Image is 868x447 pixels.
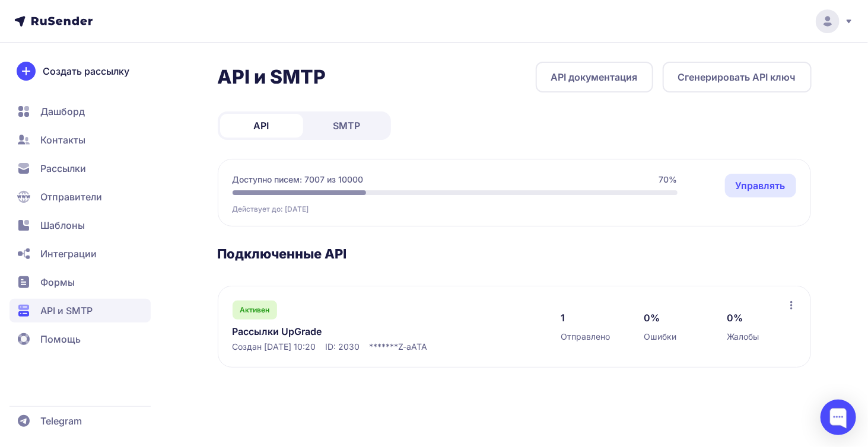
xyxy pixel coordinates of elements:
a: Рассылки UpGrade [233,324,476,339]
span: Telegram [40,414,82,428]
span: 0% [644,311,660,325]
a: Управлять [725,174,796,197]
a: API документация [536,62,653,92]
span: Создан [DATE] 10:20 [233,341,316,353]
span: Интеграции [40,247,97,261]
button: Сгенерировать API ключ [663,62,812,92]
h3: Подключенные API [218,245,812,262]
span: Отправители [40,190,102,204]
a: SMTP [306,114,389,138]
span: SMTP [333,119,361,133]
span: 0% [727,311,743,325]
span: Создать рассылку [43,64,129,78]
span: Доступно писем: 7007 из 10000 [233,174,364,186]
span: ID: 2030 [326,341,360,353]
span: Активен [240,305,269,315]
a: API [220,114,303,138]
span: API и SMTP [40,304,93,318]
span: Действует до: [DATE] [233,205,309,214]
span: Рассылки [40,161,86,175]
span: Шаблоны [40,218,85,232]
span: Дашборд [40,104,85,119]
span: Формы [40,275,75,289]
span: Помощь [40,332,81,346]
span: Ошибки [644,331,677,343]
a: Telegram [9,409,151,433]
span: Z-aATA [399,341,428,353]
span: 1 [561,311,565,325]
span: Жалобы [727,331,759,343]
span: 70% [659,174,678,186]
h2: API и SMTP [218,65,326,89]
span: Контакты [40,133,85,147]
span: Отправлено [561,331,611,343]
span: API [254,119,269,133]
